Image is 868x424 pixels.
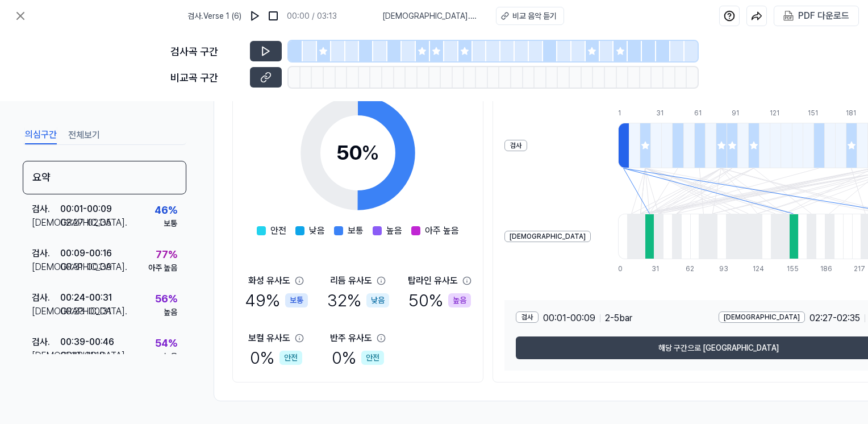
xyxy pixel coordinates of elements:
div: 62 [686,264,695,274]
span: 아주 높음 [425,224,459,238]
div: [DEMOGRAPHIC_DATA] [719,311,805,323]
div: 50 [336,138,379,168]
div: [DEMOGRAPHIC_DATA] [504,231,591,242]
div: PDF 다운로드 [798,9,849,23]
div: 반주 유사도 [330,331,372,345]
div: 보컬 유사도 [248,331,290,345]
div: 탑라인 유사도 [408,274,458,288]
div: 0 % [332,345,384,371]
img: play [249,10,261,22]
div: 00:23 - 00:31 [60,305,111,318]
div: 186 [820,264,829,274]
div: 00:31 - 00:39 [60,260,112,274]
div: 32 % [327,288,389,313]
div: 아주 높음 [148,262,177,274]
div: 217 [854,264,863,274]
div: 1 [618,108,629,118]
div: 비교 음악 듣기 [512,10,557,22]
div: 01:10 - 01:18 [60,349,105,363]
img: share [751,10,762,22]
span: 안전 [270,224,286,238]
div: 00:39 - 00:46 [60,335,114,349]
div: 00:09 - 00:16 [60,247,112,260]
div: 비교곡 구간 [170,70,243,85]
div: 155 [787,264,796,274]
div: 31 [652,264,661,274]
span: 02:27 - 02:35 [809,311,860,325]
div: 151 [808,108,819,118]
div: 91 [732,108,742,118]
img: stop [268,10,279,22]
div: [DEMOGRAPHIC_DATA] . [32,216,60,230]
span: % [361,140,379,165]
div: 50 % [408,288,471,313]
div: 00:24 - 00:31 [60,291,112,305]
div: 31 [656,108,667,118]
span: 보통 [348,224,364,238]
div: 높음 [164,306,177,318]
img: help [724,10,735,22]
div: 검사 . [32,247,60,260]
div: 54 % [155,335,177,351]
button: 비교 음악 듣기 [496,7,564,25]
div: 안전 [361,351,384,365]
div: [DEMOGRAPHIC_DATA] . [32,305,60,318]
div: 요약 [23,161,186,194]
div: 56 % [155,291,177,306]
div: 181 [846,108,857,118]
div: 안전 [279,351,302,365]
button: 전체보기 [68,126,100,144]
div: 검사 [504,140,527,151]
span: [DEMOGRAPHIC_DATA] . Wake Me Up [382,10,482,22]
div: [DEMOGRAPHIC_DATA] . [32,260,60,274]
span: 검사 . Verse 1 (6) [187,10,241,22]
div: 0 % [250,345,302,371]
div: 00:00 / 03:13 [287,10,337,22]
div: 00:01 - 00:09 [60,202,112,216]
div: 49 % [245,288,308,313]
div: 77 % [156,247,177,262]
span: 2 - 5 bar [605,311,632,325]
div: 93 [719,264,728,274]
div: 검사 . [32,335,60,349]
span: 00:01 - 00:09 [543,311,595,325]
div: 화성 유사도 [248,274,290,288]
div: 보통 [164,218,177,230]
div: 검사 . [32,291,60,305]
div: 124 [753,264,762,274]
div: 검사곡 구간 [170,44,243,59]
div: 61 [694,108,705,118]
div: 검사 . [32,202,60,216]
div: 리듬 유사도 [330,274,372,288]
div: 보통 [285,293,308,307]
div: 46 % [155,202,177,218]
div: 높음 [448,293,471,307]
div: 낮음 [366,293,389,307]
div: 0 [618,264,627,274]
button: PDF 다운로드 [781,6,852,26]
div: 검사 [516,311,539,323]
span: 낮음 [309,224,325,238]
div: [DEMOGRAPHIC_DATA] . [32,349,60,363]
button: 의심구간 [25,126,57,144]
img: PDF Download [783,11,794,21]
div: 02:27 - 02:35 [60,216,111,230]
span: 높음 [386,224,402,238]
div: 높음 [164,351,177,363]
div: 121 [770,108,781,118]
